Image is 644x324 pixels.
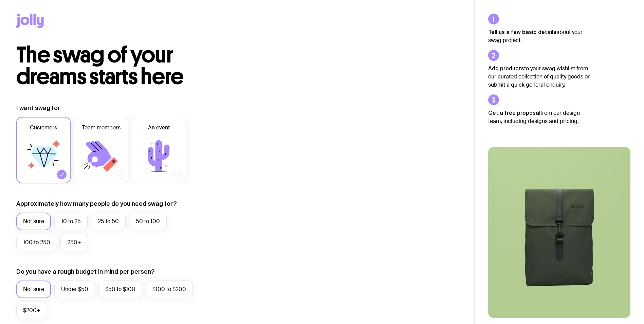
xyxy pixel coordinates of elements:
[488,65,524,71] strong: Add products
[54,281,95,298] label: Under $50
[148,124,170,132] span: An event
[16,281,51,298] label: Not sure
[16,200,177,208] label: Approximately how many people do you need swag for?
[16,41,184,90] span: The swag of your dreams starts here
[16,104,60,112] label: I want swag for
[146,281,193,298] label: $100 to $200
[91,213,126,230] label: 25 to 50
[488,109,590,125] p: from our design team, including designs and pricing.
[60,234,88,251] label: 250+
[488,64,590,89] p: to your swag wishlist from our curated collection of quality goods or submit a quick general enqu...
[488,28,590,44] p: about your swag project.
[488,110,540,116] strong: Get a free proposal
[98,281,142,298] label: $50 to $100
[82,124,121,132] span: Team members
[488,29,556,35] strong: Tell us a few basic details
[16,268,155,276] label: Do you have a rough budget in mind per person?
[129,213,167,230] label: 50 to 100
[16,213,51,230] label: Not sure
[16,302,47,319] label: $200+
[54,213,88,230] label: 10 to 25
[16,234,57,251] label: 100 to 250
[30,124,57,132] span: Customers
